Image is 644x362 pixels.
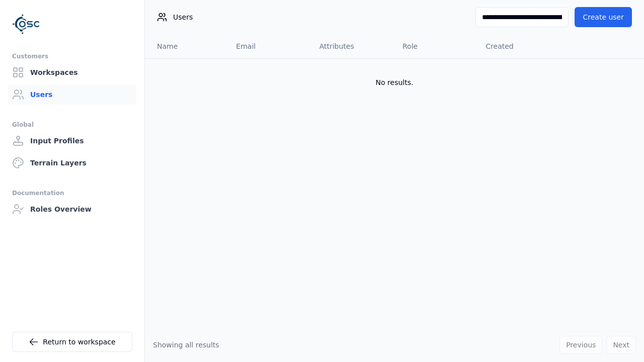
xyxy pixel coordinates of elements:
th: Name [145,34,228,58]
a: Workspaces [8,62,136,82]
img: Logo [12,10,40,38]
a: Input Profiles [8,131,136,151]
a: Users [8,84,136,105]
th: Attributes [311,34,394,58]
span: Users [173,12,193,22]
a: Terrain Layers [8,153,136,173]
a: Return to workspace [12,332,132,352]
a: Roles Overview [8,199,136,219]
td: No results. [145,58,644,107]
button: Create user [575,7,632,27]
div: Customers [12,50,132,62]
div: Documentation [12,187,132,199]
div: Global [12,119,132,131]
span: Showing all results [153,341,219,349]
th: Email [228,34,311,58]
th: Role [394,34,477,58]
th: Created [477,34,560,58]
